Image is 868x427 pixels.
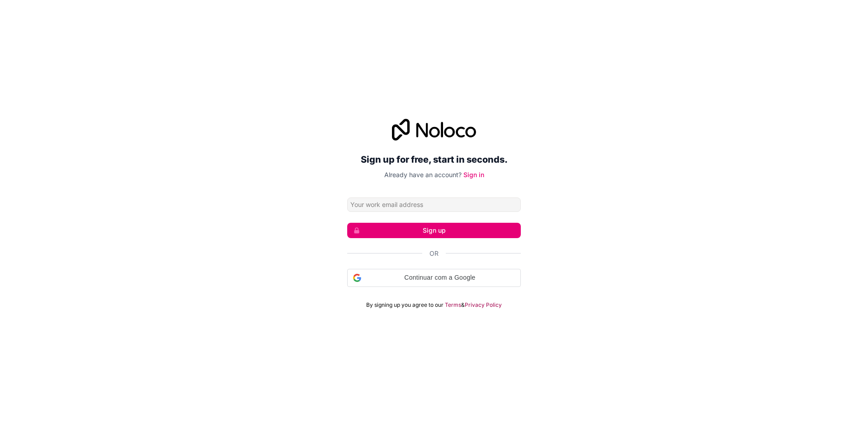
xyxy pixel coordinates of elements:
a: Terms [445,301,461,309]
h2: Sign up for free, start in seconds. [347,151,521,168]
input: Email address [347,197,521,212]
div: Continuar com a Google [347,269,521,287]
a: Privacy Policy [465,301,502,309]
span: By signing up you agree to our [366,301,443,309]
span: & [461,301,465,309]
span: Or [429,249,439,258]
span: Already have an account? [384,171,462,178]
button: Sign up [347,223,521,238]
span: Continuar com a Google [365,273,515,282]
a: Sign in [463,171,484,178]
